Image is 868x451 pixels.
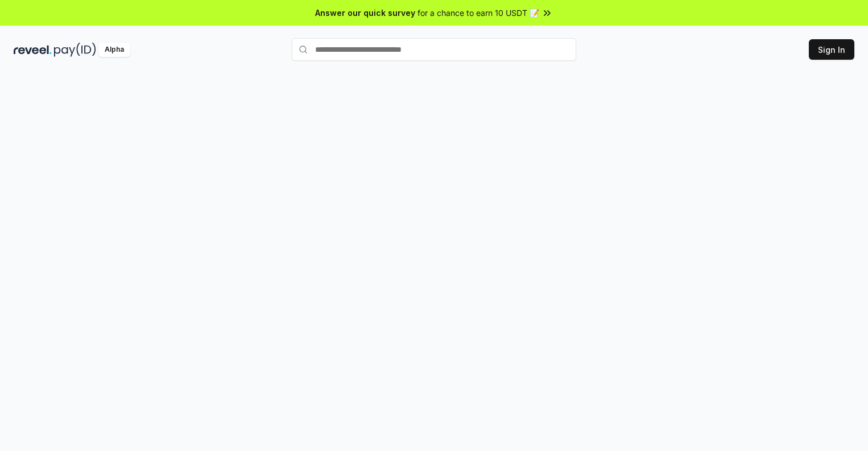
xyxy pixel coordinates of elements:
[54,43,96,57] img: pay_id
[14,43,52,57] img: reveel_dark
[315,7,415,19] span: Answer our quick survey
[418,7,539,19] span: for a chance to earn 10 USDT 📝
[809,39,854,60] button: Sign In
[98,43,130,57] div: Alpha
